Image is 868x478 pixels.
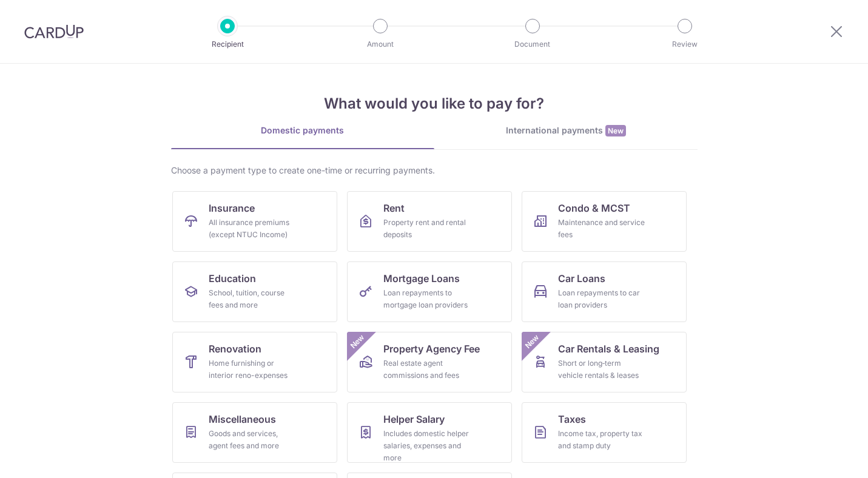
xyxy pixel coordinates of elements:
div: Loan repayments to mortgage loan providers [383,287,471,311]
img: CardUp [24,24,84,39]
div: Real estate agent commissions and fees [383,357,471,382]
p: Review [640,38,730,50]
span: Helper Salary [383,412,445,426]
span: Renovation [209,342,261,356]
a: Car Rentals & LeasingShort or long‑term vehicle rentals & leasesNew [522,332,687,392]
span: New [522,332,542,352]
div: All insurance premiums (except NTUC Income) [209,217,296,241]
a: MiscellaneousGoods and services, agent fees and more [172,402,337,463]
div: School, tuition, course fees and more [209,287,296,311]
a: Helper SalaryIncludes domestic helper salaries, expenses and more [347,402,512,463]
a: EducationSchool, tuition, course fees and more [172,261,337,322]
span: Condo & MCST [558,201,630,215]
div: Maintenance and service fees [558,217,645,241]
div: Goods and services, agent fees and more [209,428,296,452]
span: New [605,125,626,136]
span: Insurance [209,201,255,215]
span: Education [209,271,256,286]
h4: What would you like to pay for? [171,93,698,115]
p: Document [488,38,577,50]
a: Mortgage LoansLoan repayments to mortgage loan providers [347,261,512,322]
span: Property Agency Fee [383,342,480,356]
span: Mortgage Loans [383,271,460,286]
div: Includes domestic helper salaries, expenses and more [383,428,471,464]
a: Condo & MCSTMaintenance and service fees [522,191,687,252]
div: Home furnishing or interior reno-expenses [209,357,296,382]
a: Property Agency FeeReal estate agent commissions and feesNew [347,332,512,392]
span: Taxes [558,412,586,426]
div: Income tax, property tax and stamp duty [558,428,645,452]
span: Car Loans [558,271,605,286]
div: Loan repayments to car loan providers [558,287,645,311]
a: InsuranceAll insurance premiums (except NTUC Income) [172,191,337,252]
span: Car Rentals & Leasing [558,342,659,356]
p: Recipient [183,38,272,50]
div: Short or long‑term vehicle rentals & leases [558,357,645,382]
div: Domestic payments [171,124,434,136]
a: RenovationHome furnishing or interior reno-expenses [172,332,337,392]
span: Rent [383,201,405,215]
div: Property rent and rental deposits [383,217,471,241]
span: New [347,332,367,352]
div: International payments [434,124,698,137]
a: Car LoansLoan repayments to car loan providers [522,261,687,322]
div: Choose a payment type to create one-time or recurring payments. [171,164,698,177]
a: RentProperty rent and rental deposits [347,191,512,252]
a: TaxesIncome tax, property tax and stamp duty [522,402,687,463]
span: Miscellaneous [209,412,276,426]
p: Amount [335,38,425,50]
